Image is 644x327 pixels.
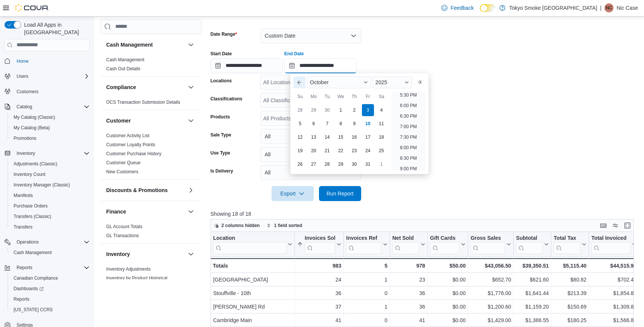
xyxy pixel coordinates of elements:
[11,134,40,143] a: Promotions
[11,212,90,221] span: Transfers (Classic)
[106,250,185,257] button: Inventory
[14,102,35,111] button: Catalog
[294,91,306,103] div: Su
[591,289,636,298] div: $1,854.83
[106,83,185,91] button: Compliance
[372,76,412,88] div: Button. Open the year selector. 2025 is currently selected.
[14,224,32,230] span: Transfers
[450,4,473,12] span: Feedback
[516,235,543,242] div: Subtotal
[17,239,39,245] span: Operations
[211,78,232,84] label: Locations
[213,289,292,298] div: Stouffville - 10th
[335,91,347,103] div: We
[8,304,93,315] button: [US_STATE] CCRS
[11,134,90,143] span: Promotions
[391,91,426,171] ul: Time
[308,118,320,130] div: day-6
[17,104,32,110] span: Catalog
[297,261,341,270] div: 983
[362,145,374,157] div: day-24
[211,150,230,156] label: Use Type
[211,114,230,120] label: Products
[397,133,420,142] li: 7:30 PM
[392,235,419,242] div: Net Sold
[392,289,425,298] div: 36
[211,168,233,174] label: Is Delivery
[397,143,420,152] li: 8:00 PM
[362,158,374,170] div: day-31
[11,191,36,200] a: Manifests
[516,261,549,270] div: $39,350.51
[100,131,201,179] div: Customer
[11,170,49,179] a: Inventory Count
[11,284,47,293] a: Dashboards
[100,55,201,76] div: Cash Management
[186,40,195,49] button: Cash Management
[213,235,292,254] button: Location
[17,150,35,156] span: Inventory
[397,91,420,100] li: 5:30 PM
[509,3,597,12] p: Tokyo Smoke [GEOGRAPHIC_DATA]
[211,96,243,102] label: Classifications
[8,190,93,201] button: Manifests
[213,302,292,311] div: [PERSON_NAME] Rd
[308,158,320,170] div: day-27
[554,289,586,298] div: $213.39
[14,57,32,66] a: Home
[346,235,381,254] div: Invoices Ref
[348,131,360,143] div: day-16
[8,180,93,190] button: Inventory Manager (Classic)
[348,104,360,116] div: day-2
[14,161,57,167] span: Adjustments (Classic)
[2,148,93,159] button: Inventory
[8,247,93,258] button: Cash Management
[14,286,44,292] span: Dashboards
[106,99,180,104] a: OCS Transaction Submission Details
[106,151,162,156] a: Customer Purchase History
[294,118,306,130] div: day-5
[221,223,260,229] span: 2 columns hidden
[260,147,361,162] button: All
[392,235,425,254] button: Net Sold
[211,51,232,57] label: Start Date
[186,249,195,258] button: Inventory
[11,212,54,221] a: Transfers (Classic)
[14,182,70,188] span: Inventory Manager (Classic)
[106,266,151,271] a: Inventory Adjustments
[516,275,549,284] div: $621.60
[480,4,496,12] input: Dark Mode
[186,185,195,194] button: Discounts & Promotions
[348,145,360,157] div: day-23
[186,116,195,125] button: Customer
[106,41,185,48] button: Cash Management
[346,302,387,311] div: 1
[11,113,90,122] span: My Catalog (Classic)
[11,223,90,232] span: Transfers
[106,186,168,194] h3: Discounts & Promotions
[2,86,93,97] button: Customers
[14,102,90,111] span: Catalog
[14,87,90,96] span: Customers
[14,114,55,120] span: My Catalog (Classic)
[8,201,93,211] button: Purchase Orders
[346,235,381,242] div: Invoices Ref
[14,135,37,141] span: Promotions
[310,79,329,85] span: October
[14,125,50,131] span: My Catalog (Beta)
[319,186,361,201] button: Run Report
[8,112,93,123] button: My Catalog (Classic)
[11,248,55,257] a: Cash Management
[8,294,93,304] button: Reports
[430,302,466,311] div: $0.00
[11,223,35,232] a: Transfers
[297,235,341,254] button: Invoices Sold
[2,71,93,82] button: Users
[14,263,35,272] button: Reports
[213,275,292,284] div: [GEOGRAPHIC_DATA]
[470,235,505,242] div: Gross Sales
[392,235,419,254] div: Net Sold
[211,132,231,138] label: Sale Type
[14,307,53,313] span: [US_STATE] CCRS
